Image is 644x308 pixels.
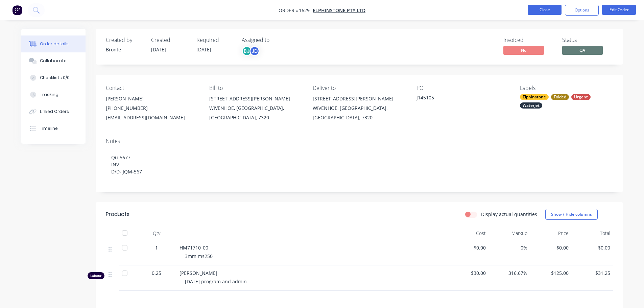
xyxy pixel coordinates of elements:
[503,37,554,43] div: Invoiced
[106,103,198,113] div: [PHONE_NUMBER]
[136,227,177,240] div: Qty
[481,211,537,218] label: Display actual quantities
[551,94,569,100] div: Folded
[313,7,365,14] a: Elphinstone Pty Ltd
[530,227,572,240] div: Price
[313,85,405,91] div: Deliver to
[88,272,104,279] div: Labour
[571,227,613,240] div: Total
[242,46,260,56] button: BJJD
[151,46,166,53] span: [DATE]
[209,103,302,122] div: WIVENHOE, [GEOGRAPHIC_DATA], [GEOGRAPHIC_DATA], 7320
[562,46,603,54] span: QA
[21,52,86,69] button: Collaborate
[313,94,405,122] div: [STREET_ADDRESS][PERSON_NAME]WIVENHOE, [GEOGRAPHIC_DATA], [GEOGRAPHIC_DATA], 7320
[279,7,313,14] span: Order #1629 -
[447,227,489,240] div: Cost
[180,244,208,251] span: HM71710_00
[40,41,69,47] div: Order details
[196,37,234,43] div: Required
[574,244,610,251] span: $0.00
[40,109,69,115] div: Linked Orders
[180,270,217,276] span: [PERSON_NAME]
[545,209,598,220] button: Show / Hide columns
[562,37,613,43] div: Status
[249,46,260,56] div: JD
[152,269,161,277] span: 0.25
[21,86,86,103] button: Tracking
[450,244,486,251] span: $0.00
[106,210,129,218] div: Products
[533,269,569,277] span: $125.00
[528,5,562,15] button: Close
[21,69,86,86] button: Checklists 0/0
[565,5,599,16] button: Options
[416,85,509,91] div: PO
[106,46,143,53] div: Bronte
[151,37,188,43] div: Created
[533,244,569,251] span: $0.00
[562,46,603,56] button: QA
[106,37,143,43] div: Created by
[12,5,22,15] img: Factory
[106,138,613,144] div: Notes
[155,244,158,251] span: 1
[503,46,544,54] span: No
[488,227,530,240] div: Markup
[21,120,86,137] button: Timeline
[520,94,549,100] div: Elphinstone
[574,269,610,277] span: $31.25
[106,85,198,91] div: Contact
[209,94,302,103] div: [STREET_ADDRESS][PERSON_NAME]
[602,5,636,15] button: Edit Order
[242,37,309,43] div: Assigned to
[40,92,58,98] div: Tracking
[21,35,86,52] button: Order details
[209,85,302,91] div: Bill to
[313,103,405,122] div: WIVENHOE, [GEOGRAPHIC_DATA], [GEOGRAPHIC_DATA], 7320
[106,113,198,122] div: [EMAIL_ADDRESS][DOMAIN_NAME]
[106,94,198,122] div: [PERSON_NAME][PHONE_NUMBER][EMAIL_ADDRESS][DOMAIN_NAME]
[106,147,613,182] div: Qu-5677 INV- D/D- JQM-567
[571,94,591,100] div: Urgent
[196,46,211,53] span: [DATE]
[416,94,501,103] div: J145105
[40,125,58,132] div: Timeline
[185,253,213,259] span: 3mm ms250
[491,244,527,251] span: 0%
[520,102,542,109] div: Waterjet
[450,269,486,277] span: $30.00
[40,58,67,64] div: Collaborate
[242,46,252,56] div: BJ
[21,103,86,120] button: Linked Orders
[209,94,302,122] div: [STREET_ADDRESS][PERSON_NAME]WIVENHOE, [GEOGRAPHIC_DATA], [GEOGRAPHIC_DATA], 7320
[106,94,198,103] div: [PERSON_NAME]
[313,94,405,103] div: [STREET_ADDRESS][PERSON_NAME]
[520,85,613,91] div: Labels
[491,269,527,277] span: 316.67%
[185,278,247,285] span: [DATE] program and admin
[40,75,70,81] div: Checklists 0/0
